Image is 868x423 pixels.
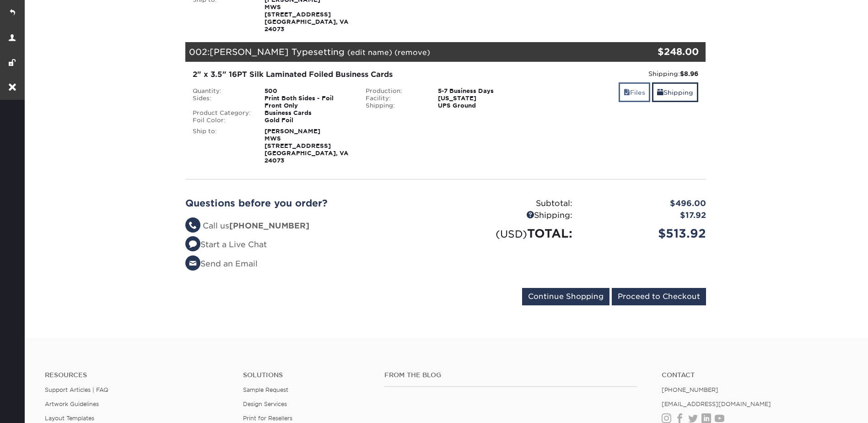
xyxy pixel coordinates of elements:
[359,102,431,109] div: Shipping:
[680,70,698,77] strong: $8.96
[579,210,713,222] div: $17.92
[359,87,431,95] div: Production:
[662,401,771,407] a: [EMAIL_ADDRESS][DOMAIN_NAME]
[185,220,439,232] li: Call us
[258,95,359,109] div: Print Both Sides - Foil Front Only
[431,95,532,102] div: [US_STATE]
[243,371,371,379] h4: Solutions
[624,89,630,96] span: files
[579,225,713,242] div: $513.92
[446,210,579,222] div: Shipping:
[264,128,349,164] strong: [PERSON_NAME] MWS [STREET_ADDRESS] [GEOGRAPHIC_DATA], VA 24073
[185,198,439,209] h2: Questions before you order?
[2,395,78,420] iframe: Google Customer Reviews
[539,69,699,78] div: Shipping:
[347,48,392,57] a: (edit name)
[186,117,258,124] div: Foil Color:
[45,371,229,379] h4: Resources
[446,198,579,210] div: Subtotal:
[258,87,359,95] div: 500
[210,47,345,57] span: [PERSON_NAME] Typesetting
[657,89,663,96] span: shipping
[45,386,108,393] a: Support Articles | FAQ
[662,386,718,393] a: [PHONE_NUMBER]
[243,386,288,393] a: Sample Request
[662,371,846,379] a: Contact
[446,225,579,242] div: TOTAL:
[185,259,258,268] a: Send an Email
[619,82,650,102] a: Files
[522,288,609,305] input: Continue Shopping
[186,87,258,95] div: Quantity:
[243,415,292,422] a: Print for Resellers
[359,95,431,102] div: Facility:
[579,198,713,210] div: $496.00
[186,128,258,164] div: Ship to:
[384,371,637,379] h4: From the Blog
[612,288,706,305] input: Proceed to Checkout
[186,109,258,117] div: Product Category:
[652,82,698,102] a: Shipping
[185,42,619,62] div: 002:
[243,401,287,407] a: Design Services
[186,95,258,109] div: Sides:
[431,102,532,109] div: UPS Ground
[431,87,532,95] div: 5-7 Business Days
[258,109,359,117] div: Business Cards
[496,228,527,240] small: (USD)
[258,117,359,124] div: Gold Foil
[229,221,309,230] strong: [PHONE_NUMBER]
[185,240,267,249] a: Start a Live Chat
[193,69,525,80] div: 2" x 3.5" 16PT Silk Laminated Foiled Business Cards
[394,48,430,57] a: (remove)
[619,45,699,59] div: $248.00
